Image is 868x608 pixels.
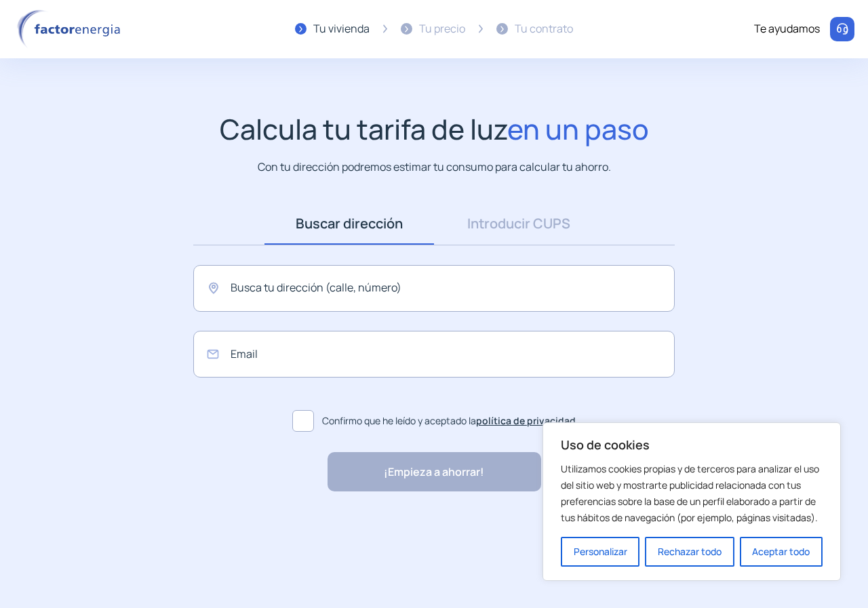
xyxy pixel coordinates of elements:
[507,110,649,148] span: en un paso
[322,413,576,428] span: Confirmo que he leído y aceptado la
[561,537,639,567] button: Personalizar
[14,9,129,49] img: logo factor
[542,422,841,581] div: Uso de cookies
[740,537,823,567] button: Aceptar todo
[313,20,370,38] div: Tu vivienda
[220,113,649,146] h1: Calcula tu tarifa de luz
[561,461,823,526] p: Utilizamos cookies propias y de terceros para analizar el uso del sitio web y mostrarte publicida...
[754,20,820,38] div: Te ayudamos
[835,22,849,36] img: llamar
[515,20,573,38] div: Tu contrato
[264,203,434,245] a: Buscar dirección
[258,159,611,176] p: Con tu dirección podremos estimar tu consumo para calcular tu ahorro.
[645,537,734,567] button: Rechazar todo
[561,437,823,453] p: Uso de cookies
[419,20,465,38] div: Tu precio
[434,203,604,245] a: Introducir CUPS
[476,414,576,427] a: política de privacidad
